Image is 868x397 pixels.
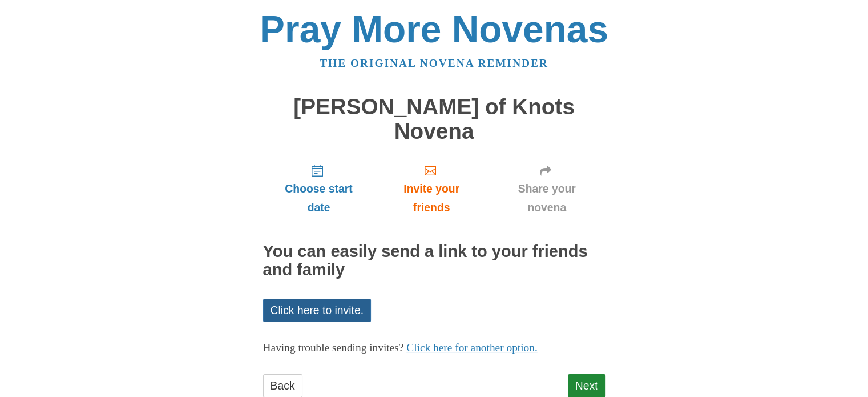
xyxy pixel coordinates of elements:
[263,342,404,354] span: Having trouble sending invites?
[500,179,594,217] span: Share your novena
[274,179,364,217] span: Choose start date
[488,155,605,223] a: Share your novena
[263,155,375,223] a: Choose start date
[374,155,488,223] a: Invite your friends
[263,299,372,322] a: Click here to invite.
[260,8,608,50] a: Pray More Novenas
[263,243,605,279] h2: You can easily send a link to your friends and family
[263,95,605,143] h1: [PERSON_NAME] of Knots Novena
[406,342,538,354] a: Click here for another option.
[320,57,548,69] a: The original novena reminder
[386,179,477,217] span: Invite your friends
